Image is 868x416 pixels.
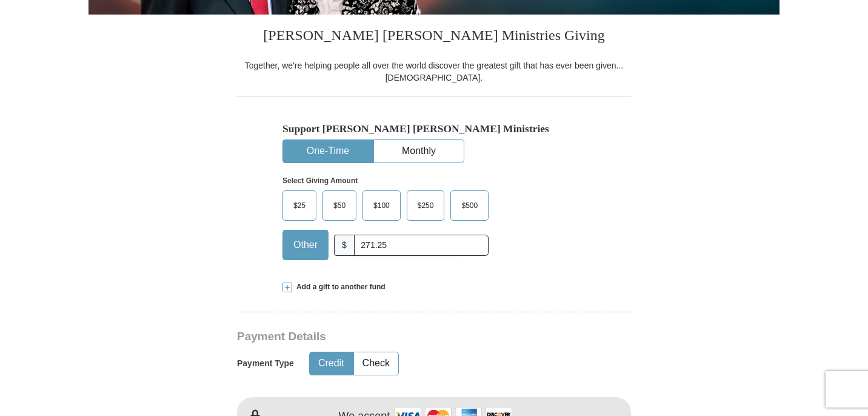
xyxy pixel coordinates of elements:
button: One-Time [283,140,373,163]
div: Together, we're helping people all over the world discover the greatest gift that has ever been g... [237,59,631,84]
span: $500 [455,196,484,215]
strong: Select Giving Amount [282,176,358,185]
h5: Support [PERSON_NAME] [PERSON_NAME] Ministries [282,122,586,135]
span: Other [287,236,324,254]
input: Other Amount [354,235,489,256]
span: Add a gift to another fund [292,282,386,292]
span: $100 [367,196,396,215]
span: $ [334,235,355,256]
h3: Payment Details [237,330,546,344]
span: $50 [327,196,352,215]
h5: Payment Type [237,358,294,369]
span: $250 [412,196,440,215]
span: $25 [287,196,312,215]
button: Check [354,352,398,375]
button: Monthly [374,140,464,163]
button: Credit [310,352,353,375]
h3: [PERSON_NAME] [PERSON_NAME] Ministries Giving [237,15,631,59]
